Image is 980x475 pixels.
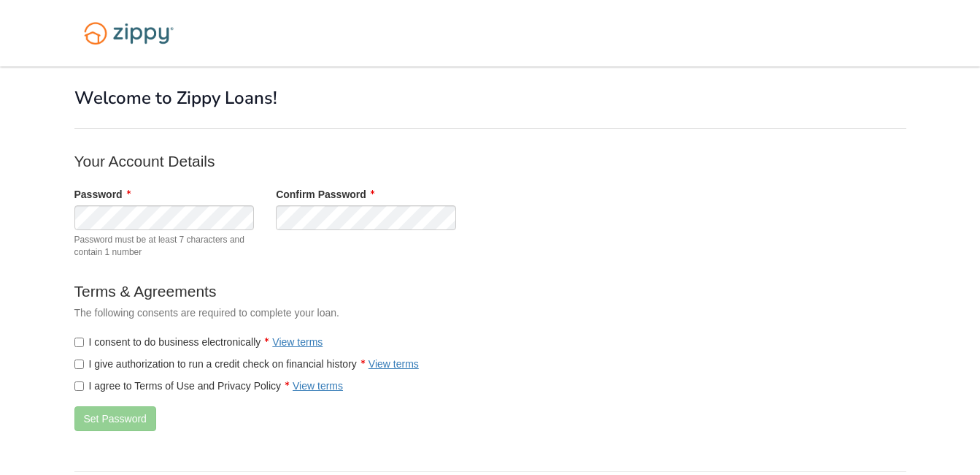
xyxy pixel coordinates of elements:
span: Password must be at least 7 characters and contain 1 number [74,234,255,259]
p: Terms & Agreements [74,281,658,302]
label: Password [74,187,131,202]
label: I give authorization to run a credit check on financial history [74,357,419,371]
h1: Welcome to Zippy Loans! [74,88,906,107]
a: View terms [369,358,419,370]
img: Logo [74,15,183,52]
input: I consent to do business electronicallyView terms [74,338,84,347]
input: Verify Password [276,205,456,230]
p: Your Account Details [74,151,658,172]
button: Set Password [74,406,156,431]
label: I consent to do business electronically [74,335,323,349]
p: The following consents are required to complete your loan. [74,305,658,320]
a: View terms [272,336,323,348]
label: Confirm Password [276,187,374,202]
a: View terms [293,380,343,392]
label: I agree to Terms of Use and Privacy Policy [74,379,344,393]
input: I give authorization to run a credit check on financial historyView terms [74,360,84,369]
input: I agree to Terms of Use and Privacy PolicyView terms [74,381,84,391]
